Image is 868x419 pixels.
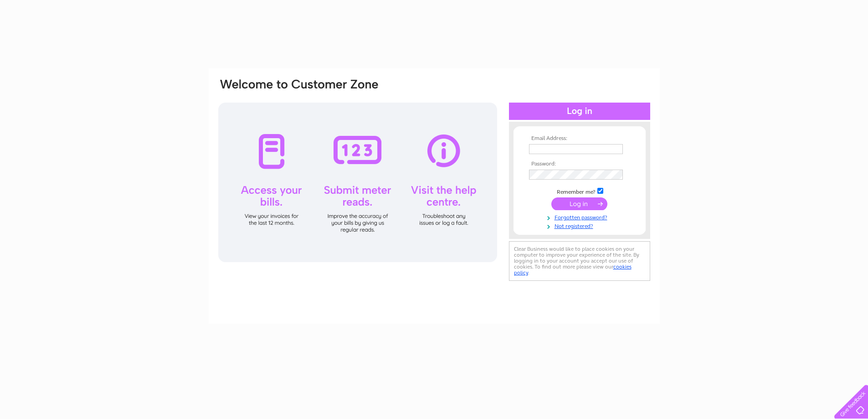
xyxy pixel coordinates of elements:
[527,186,632,196] td: Remember me?
[527,161,632,167] th: Password:
[514,264,632,276] a: cookies policy
[529,221,632,230] a: Not registered?
[527,135,632,142] th: Email Address:
[529,212,632,221] a: Forgotten password?
[509,241,650,281] div: Clear Business would like to place cookies on your computer to improve your experience of the sit...
[551,197,607,210] input: Submit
